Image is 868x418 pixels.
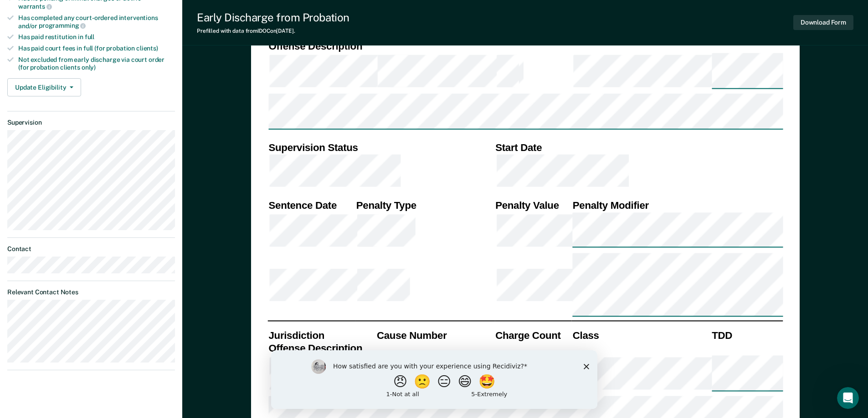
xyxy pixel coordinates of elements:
[136,45,158,52] span: clients)
[39,22,86,29] span: programming
[267,198,355,212] th: Sentence Date
[82,64,96,71] span: only)
[375,329,494,342] th: Cause Number
[267,329,376,342] th: Jurisdiction
[711,329,783,342] th: TDD
[7,245,175,253] dt: Contact
[494,141,783,154] th: Start Date
[18,45,175,52] div: Has paid court fees in full (for probation
[18,3,52,10] span: warrants
[18,14,175,30] div: Has completed any court-ordered interventions and/or
[7,119,175,126] dt: Supervision
[355,198,494,212] th: Penalty Type
[267,39,376,52] th: Offense Description
[197,11,349,24] div: Early Discharge from Probation
[18,56,175,71] div: Not excluded from early discharge via court order (for probation clients
[7,288,175,296] dt: Relevant Contact Notes
[267,342,376,355] th: Offense Description
[837,387,859,409] iframe: Intercom live chat
[793,15,853,30] button: Download Form
[271,350,597,409] iframe: Survey by Kim from Recidiviz
[571,329,710,342] th: Class
[18,33,175,41] div: Has paid restitution in
[494,329,572,342] th: Charge Count
[571,198,783,212] th: Penalty Modifier
[267,141,494,154] th: Supervision Status
[7,78,81,96] button: Update Eligibility
[85,33,94,40] span: full
[494,198,572,212] th: Penalty Value
[197,28,349,34] div: Prefilled with data from IDOC on [DATE] .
